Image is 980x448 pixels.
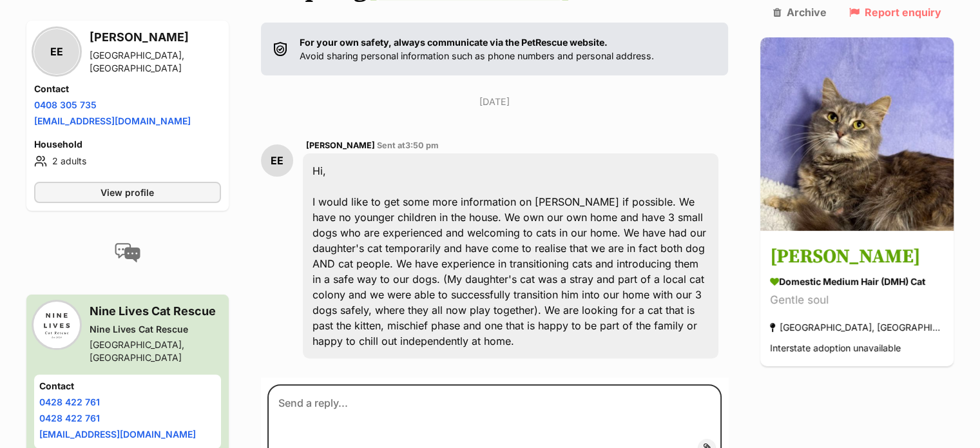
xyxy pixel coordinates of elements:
[261,95,729,108] p: [DATE]
[39,429,196,440] a: [EMAIL_ADDRESS][DOMAIN_NAME]
[34,30,79,75] div: EE
[90,324,221,336] div: Nine Lives Cat Rescue
[773,6,827,18] a: Archive
[300,37,608,48] strong: For your own safety, always communicate via the PetRescue website.
[306,141,375,150] span: [PERSON_NAME]
[39,397,100,408] a: 0428 422 761
[34,116,191,127] a: [EMAIL_ADDRESS][DOMAIN_NAME]
[34,139,221,151] h4: Household
[34,100,97,111] a: 0408 305 735
[34,303,79,348] img: Nine Lives Cat Rescue profile pic
[39,380,216,393] h4: Contact
[34,154,221,170] li: 2 adults
[90,29,221,47] h3: [PERSON_NAME]
[90,303,221,321] h3: Nine Lives Cat Rescue
[770,275,944,289] div: Domestic Medium Hair (DMH) Cat
[34,83,221,96] h4: Contact
[405,141,439,150] span: 3:50 pm
[39,413,100,424] a: 0428 422 761
[90,50,221,75] div: [GEOGRAPHIC_DATA], [GEOGRAPHIC_DATA]
[303,153,719,358] div: Hi, I would like to get some more information on [PERSON_NAME] if possible. We have no younger ch...
[849,6,941,18] a: Report enquiry
[770,319,944,336] div: [GEOGRAPHIC_DATA], [GEOGRAPHIC_DATA]
[770,243,944,272] h3: [PERSON_NAME]
[300,35,654,63] p: Avoid sharing personal information such as phone numbers and personal address.
[770,292,944,309] div: Gentle soul
[261,144,293,177] div: EE
[377,141,439,150] span: Sent at
[760,37,954,231] img: Ivana
[760,233,954,367] a: [PERSON_NAME] Domestic Medium Hair (DMH) Cat Gentle soul [GEOGRAPHIC_DATA], [GEOGRAPHIC_DATA] Int...
[90,339,221,365] div: [GEOGRAPHIC_DATA], [GEOGRAPHIC_DATA]
[770,343,901,354] span: Interstate adoption unavailable
[115,244,140,263] img: conversation-icon-4a6f8262b818ee0b60e3300018af0b2d0b884aa5de6e9bcb8d3d4eeb1a70a7c4.svg
[34,182,221,204] a: View profile
[101,186,154,200] span: View profile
